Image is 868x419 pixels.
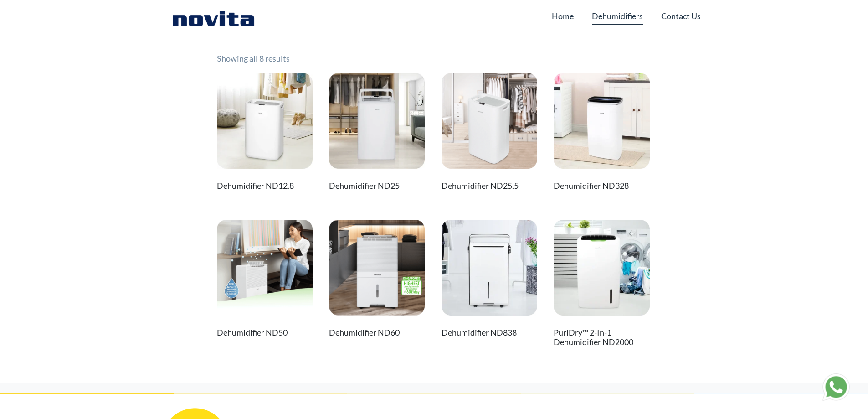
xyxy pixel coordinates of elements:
h2: Dehumidifier ND60 [329,324,425,342]
h2: Dehumidifier ND25 [329,177,425,195]
a: Dehumidifier ND60 [329,220,425,342]
a: Home [552,7,574,25]
h2: Dehumidifier ND328 [554,177,649,195]
a: Dehumidifier ND50 [217,220,313,342]
h2: Dehumidifier ND25.5 [442,177,537,195]
a: Dehumidifier ND12.8 [217,73,313,195]
h2: PuriDry™ 2-In-1 Dehumidifier ND2000 [554,324,649,352]
img: Novita [168,9,259,27]
p: Showing all 8 results [217,30,290,65]
h2: Dehumidifier ND50 [217,324,313,342]
a: Dehumidifier ND328 [554,73,649,195]
a: Dehumidifier ND25 [329,73,425,195]
a: Contact Us [661,7,701,25]
a: Dehumidifiers [592,7,643,25]
h2: Dehumidifier ND838 [442,324,537,342]
h2: Dehumidifier ND12.8 [217,177,313,195]
a: Dehumidifier ND25.5 [442,73,537,195]
a: Dehumidifier ND838 [442,220,537,342]
a: PuriDry™ 2-In-1 Dehumidifier ND2000 [554,220,649,352]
